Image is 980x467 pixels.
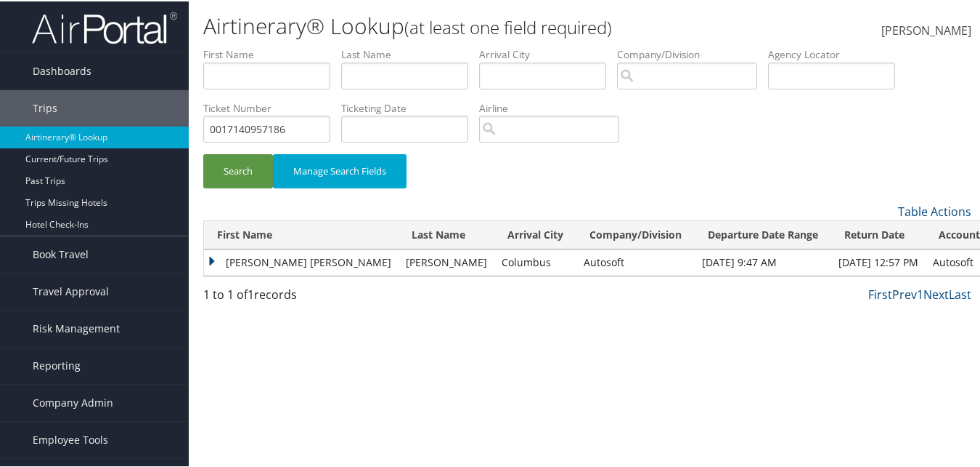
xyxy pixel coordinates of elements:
td: [DATE] 12:57 PM [831,248,926,274]
button: Search [203,153,273,187]
label: Ticketing Date [341,100,479,114]
a: First [868,285,892,301]
small: (at least one field required) [404,14,612,38]
a: 1 [917,285,923,301]
span: [PERSON_NAME] [881,21,971,37]
th: Departure Date Range: activate to sort column ascending [695,220,831,248]
label: Airline [479,100,630,114]
th: First Name: activate to sort column ascending [204,220,399,248]
div: 1 to 1 of records [203,284,379,309]
a: Next [923,285,949,301]
th: Arrival City: activate to sort column ascending [494,220,576,248]
th: Return Date: activate to sort column ascending [831,220,926,248]
a: Table Actions [898,202,971,218]
td: [DATE] 9:47 AM [695,248,831,274]
a: [PERSON_NAME] [881,7,971,52]
label: Last Name [341,46,479,60]
span: Trips [33,89,57,125]
span: Book Travel [33,235,89,271]
span: Employee Tools [33,420,108,457]
td: [PERSON_NAME] [399,248,494,274]
a: Prev [892,285,917,301]
td: [PERSON_NAME] [PERSON_NAME] [204,248,399,274]
label: First Name [203,46,341,60]
td: Autosoft [576,248,695,274]
h1: Airtinerary® Lookup [203,9,715,40]
span: Company Admin [33,383,113,420]
button: Manage Search Fields [273,153,407,187]
span: Dashboards [33,52,91,88]
label: Agency Locator [768,46,906,60]
span: Risk Management [33,309,120,346]
td: Columbus [494,248,576,274]
span: Reporting [33,346,81,383]
img: airportal-logo.png [32,9,177,44]
label: Arrival City [479,46,617,60]
th: Company/Division [576,220,695,248]
span: 1 [248,285,254,301]
th: Last Name: activate to sort column ascending [399,220,494,248]
label: Company/Division [617,46,768,60]
a: Last [949,285,971,301]
span: Travel Approval [33,272,109,308]
label: Ticket Number [203,100,341,114]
